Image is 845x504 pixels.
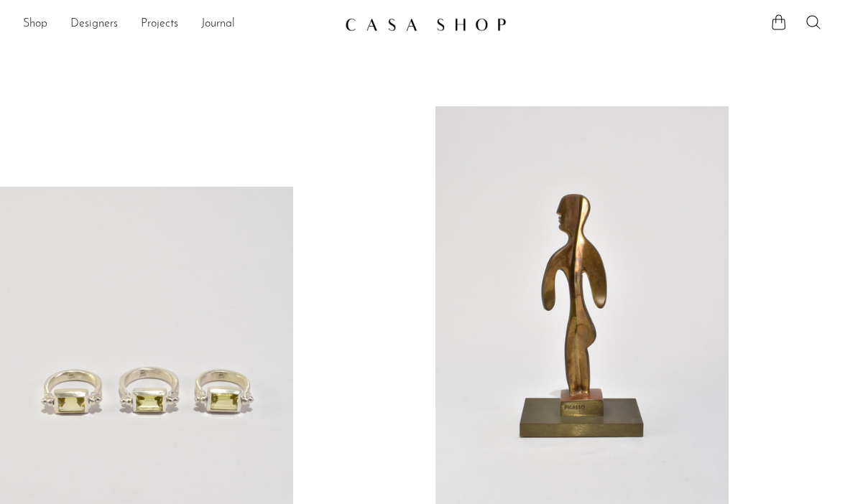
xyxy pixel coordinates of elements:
ul: NEW HEADER MENU [23,12,333,37]
a: Shop [23,15,47,34]
a: Designers [70,15,118,34]
a: Projects [141,15,178,34]
nav: Desktop navigation [23,12,333,37]
a: Journal [201,15,235,34]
